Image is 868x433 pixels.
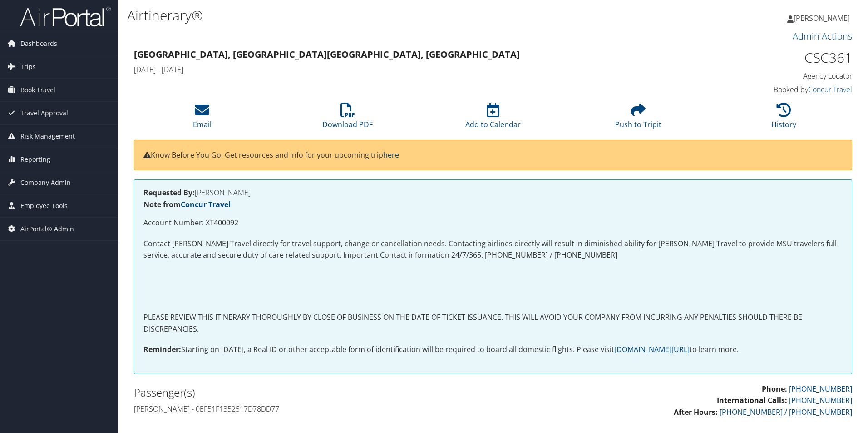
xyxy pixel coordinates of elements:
[794,13,850,23] span: [PERSON_NAME]
[143,312,843,335] p: PLEASE REVIEW THIS ITINERARY THOROUGHLY BY CLOSE OF BUSINESS ON THE DATE OF TICKET ISSUANCE. THIS...
[181,199,231,209] a: Concur Travel
[615,108,661,129] a: Push to Tripit
[143,238,843,261] p: Contact [PERSON_NAME] Travel directly for travel support, change or cancellation needs. Contactin...
[793,30,852,42] a: Admin Actions
[20,148,50,171] span: Reporting
[20,32,57,55] span: Dashboards
[720,407,852,417] a: [PHONE_NUMBER] / [PHONE_NUMBER]
[193,108,212,129] a: Email
[683,85,852,95] h4: Booked by
[143,199,231,209] strong: Note from
[674,407,718,417] strong: After Hours:
[143,344,181,354] strong: Reminder:
[20,125,75,148] span: Risk Management
[20,171,71,194] span: Company Admin
[787,5,859,32] a: [PERSON_NAME]
[20,79,55,101] span: Book Travel
[789,384,852,394] a: [PHONE_NUMBER]
[383,150,399,160] a: here
[143,188,195,198] strong: Requested By:
[134,404,486,414] h4: [PERSON_NAME] - 0EF51F1352517D78DD77
[20,102,68,124] span: Travel Approval
[20,6,111,27] img: airportal-logo.png
[20,194,68,217] span: Employee Tools
[134,48,520,60] strong: [GEOGRAPHIC_DATA], [GEOGRAPHIC_DATA] [GEOGRAPHIC_DATA], [GEOGRAPHIC_DATA]
[683,48,852,67] h1: CSC361
[127,6,615,25] h1: Airtinerary®
[134,385,486,400] h2: Passenger(s)
[614,344,690,354] a: [DOMAIN_NAME][URL]
[683,71,852,81] h4: Agency Locator
[20,218,74,240] span: AirPortal® Admin
[717,395,787,405] strong: International Calls:
[808,85,852,95] a: Concur Travel
[789,395,852,405] a: [PHONE_NUMBER]
[762,384,787,394] strong: Phone:
[143,217,843,229] p: Account Number: XT400092
[20,55,36,78] span: Trips
[771,108,796,129] a: History
[465,108,521,129] a: Add to Calendar
[143,189,843,196] h4: [PERSON_NAME]
[143,149,843,161] p: Know Before You Go: Get resources and info for your upcoming trip
[322,108,373,129] a: Download PDF
[134,65,669,75] h4: [DATE] - [DATE]
[143,344,843,356] p: Starting on [DATE], a Real ID or other acceptable form of identification will be required to boar...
